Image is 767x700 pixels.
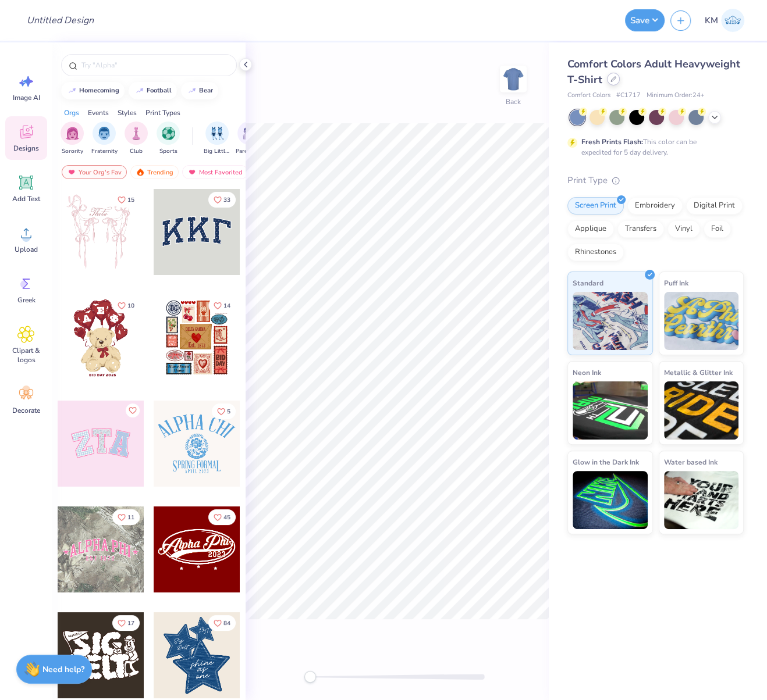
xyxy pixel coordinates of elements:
img: trending.gif [136,168,145,176]
img: trend_line.gif [135,87,144,94]
span: Upload [15,245,38,254]
button: filter button [204,122,230,156]
span: 15 [127,197,134,203]
img: Puff Ink [664,292,739,350]
strong: Fresh Prints Flash: [581,137,643,147]
img: Parent's Weekend Image [243,127,256,140]
span: 45 [223,515,230,520]
img: Metallic & Glitter Ink [664,381,739,440]
button: filter button [91,122,118,156]
img: Water based Ink [664,471,739,529]
img: Back [502,67,525,91]
span: # C1717 [616,91,641,101]
button: Save [625,9,665,31]
span: Standard [573,277,603,289]
div: Applique [567,220,614,238]
span: Comfort Colors Adult Heavyweight T-Shirt [567,57,740,87]
img: trend_line.gif [187,87,197,94]
span: 33 [223,197,230,203]
div: Vinyl [667,220,700,238]
span: 5 [227,409,230,415]
div: filter for Sports [157,122,180,156]
button: filter button [236,122,262,156]
div: filter for Parent's Weekend [236,122,262,156]
div: Orgs [64,108,79,118]
span: Puff Ink [664,277,688,289]
span: Greek [17,295,35,305]
button: filter button [125,122,148,156]
button: filter button [157,122,180,156]
img: Sports Image [162,127,175,140]
div: filter for Big Little Reveal [204,122,230,156]
div: Transfers [617,220,664,238]
img: Club Image [130,127,143,140]
span: Add Text [12,194,40,203]
span: Minimum Order: 24 + [647,91,705,101]
span: KM [705,14,718,27]
button: Like [208,192,236,208]
img: Sorority Image [66,127,79,140]
span: 14 [223,303,230,309]
input: Try "Alpha" [80,59,229,71]
div: Trending [130,165,179,179]
span: Club [130,147,143,156]
img: Standard [573,292,648,350]
div: Your Org's Fav [62,165,127,179]
div: Digital Print [686,197,743,215]
div: Print Type [567,174,744,187]
div: Most Favorited [182,165,248,179]
span: 11 [127,515,134,520]
button: football [129,82,177,99]
div: homecoming [79,87,119,94]
div: Rhinestones [567,244,624,261]
img: Katrina Mae Mijares [721,9,744,32]
img: most_fav.gif [67,168,76,176]
img: Glow in the Dark Ink [573,471,648,529]
strong: Need help? [42,664,84,675]
a: KM [699,9,750,32]
img: Fraternity Image [98,127,111,140]
div: Screen Print [567,197,624,215]
div: Embroidery [627,197,683,215]
span: 10 [127,303,134,309]
button: Like [208,298,236,313]
div: filter for Fraternity [91,122,118,156]
span: Sorority [62,147,83,156]
button: filter button [61,122,84,156]
div: filter for Club [125,122,148,156]
span: Designs [13,144,39,153]
img: Neon Ink [573,381,648,440]
div: Print Types [145,108,180,118]
div: filter for Sorority [61,122,84,156]
button: Like [126,403,140,417]
button: Like [112,298,140,313]
button: Like [208,509,236,525]
span: Comfort Colors [567,91,610,101]
div: Events [88,108,109,118]
input: Untitled Design [17,9,103,32]
span: Metallic & Glitter Ink [664,366,733,378]
span: Parent's Weekend [236,147,262,156]
div: Accessibility label [304,671,316,683]
button: Like [112,615,140,631]
div: Foil [704,220,731,238]
img: trend_line.gif [68,87,77,94]
span: Image AI [13,93,40,102]
div: football [147,87,172,94]
img: Big Little Reveal Image [211,127,223,140]
button: Like [112,509,140,525]
span: Glow in the Dark Ink [573,456,639,468]
img: most_fav.gif [187,168,197,176]
span: Neon Ink [573,366,601,378]
button: Like [208,615,236,631]
button: homecoming [61,82,125,99]
span: Fraternity [91,147,118,156]
span: Big Little Reveal [204,147,230,156]
div: This color can be expedited for 5 day delivery. [581,137,725,158]
span: 84 [223,620,230,626]
span: 17 [127,620,134,626]
button: bear [181,82,218,99]
span: Water based Ink [664,456,718,468]
span: Decorate [12,406,40,415]
div: bear [199,87,213,94]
